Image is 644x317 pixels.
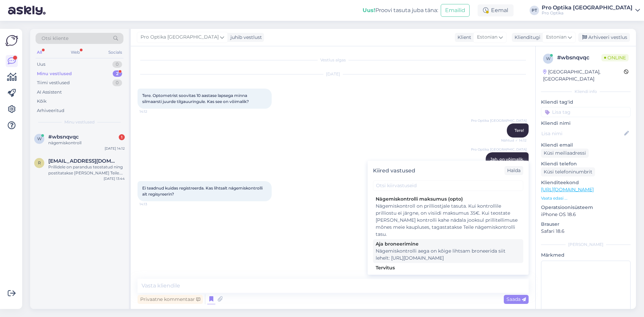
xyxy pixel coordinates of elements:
div: [PERSON_NAME] [541,242,631,248]
div: Küsi telefoninumbrit [541,167,595,176]
p: Klienditeekond [541,179,631,186]
div: nägemiskontroll [48,140,125,146]
span: Pro Optika [GEOGRAPHIC_DATA] [141,34,219,41]
div: Küsi meiliaadressi [541,149,589,158]
div: Kiired vastused [373,167,415,175]
span: Ei teadnud kuidas registreerda. Kas lihtsalt nágemiskontrolli alt regisyreerin? [142,186,264,197]
div: [DATE] 13:44 [104,176,125,181]
span: Estonian [477,34,497,41]
span: Otsi kliente [42,35,68,42]
span: Saada [506,296,526,302]
span: Nähtud ✓ 14:12 [501,138,527,143]
span: Tere! [515,128,524,133]
div: Arhiveeritud [37,107,64,114]
div: Nägemiskontrolli aega on kõige lihtsam broneerida siit lehelt: [URL][DOMAIN_NAME] [376,248,521,262]
div: Nägemiskontrolli maksumus (opto) [376,196,521,203]
div: 2 [113,70,122,77]
p: Brauser [541,221,631,228]
div: All [36,48,43,57]
div: Tiimi vestlused [37,80,70,86]
div: Socials [107,48,123,57]
p: Kliendi email [541,142,631,149]
div: Tervitus [376,264,521,271]
div: Prillidele on parandus teostatud ning postitatakse [PERSON_NAME] Teile. Paki jälgimiskood on siin... [48,164,125,176]
p: Märkmed [541,252,631,259]
div: Kõik [37,98,47,105]
div: Klient [455,34,471,41]
div: Tere, Kuidas saame Teile kasulik olla? [376,271,521,278]
p: Operatsioonisüsteem [541,204,631,211]
span: Jah, on võimalik. [490,157,524,162]
div: Pro Optika [GEOGRAPHIC_DATA] [542,5,633,10]
div: Privaatne kommentaar [138,295,203,304]
span: w [37,136,42,141]
div: AI Assistent [37,89,62,96]
div: Klienditugi [512,34,540,41]
p: Vaata edasi ... [541,195,631,201]
div: PT [530,6,539,15]
div: 1 [119,134,125,140]
div: juhib vestlust [228,34,262,41]
p: iPhone OS 18.6 [541,211,631,218]
input: Otsi kiirvastuseid [373,180,523,191]
div: Web [69,48,81,57]
p: Safari 18.6 [541,228,631,235]
div: Uus [37,61,45,68]
div: # wbsnqvqc [557,54,601,62]
div: [GEOGRAPHIC_DATA], [GEOGRAPHIC_DATA] [543,68,624,83]
div: Vestlus algas [138,57,529,63]
p: Kliendi telefon [541,160,631,167]
img: Askly Logo [5,34,18,47]
div: Pro Optika [542,10,633,16]
span: 14:12 [140,109,165,114]
div: 0 [112,80,122,86]
span: Minu vestlused [64,119,95,125]
div: Nägemiskontroll on prilliostjale tasuta. Kui kontrollile prilliostu ei järgne, on visiidi maksumu... [376,203,521,238]
span: #wbsnqvqc [48,134,79,140]
input: Lisa tag [541,107,631,117]
a: [URL][DOMAIN_NAME] [541,187,594,193]
span: Estonian [546,34,567,41]
p: Kliendi tag'id [541,99,631,106]
span: Tere. Optometrist soovitas 10 aastase lapsega minna silmaarsti juurde tilgauuringule. Kas see on ... [142,93,249,104]
span: 14:13 [140,202,165,207]
button: Emailid [441,4,470,17]
span: Pro Optika [GEOGRAPHIC_DATA] [471,147,527,152]
p: Kliendi nimi [541,120,631,127]
span: regiina14.viirmets@gmail.com [48,158,118,164]
span: w [546,56,550,61]
span: r [38,160,41,165]
div: [DATE] [138,71,529,77]
div: 0 [112,61,122,68]
div: Eemal [478,4,514,16]
div: Arhiveeri vestlus [578,33,630,42]
a: Pro Optika [GEOGRAPHIC_DATA]Pro Optika [542,5,640,16]
b: Uus! [363,7,375,13]
div: Kliendi info [541,89,631,95]
input: Lisa nimi [541,130,623,137]
span: Online [601,54,629,61]
div: Aja broneerimine [376,241,521,248]
div: Proovi tasuta juba täna: [363,6,438,14]
div: Minu vestlused [37,70,72,77]
div: Halda [504,166,523,175]
div: [DATE] 14:12 [105,146,125,151]
span: Pro Optika [GEOGRAPHIC_DATA] [471,118,527,123]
